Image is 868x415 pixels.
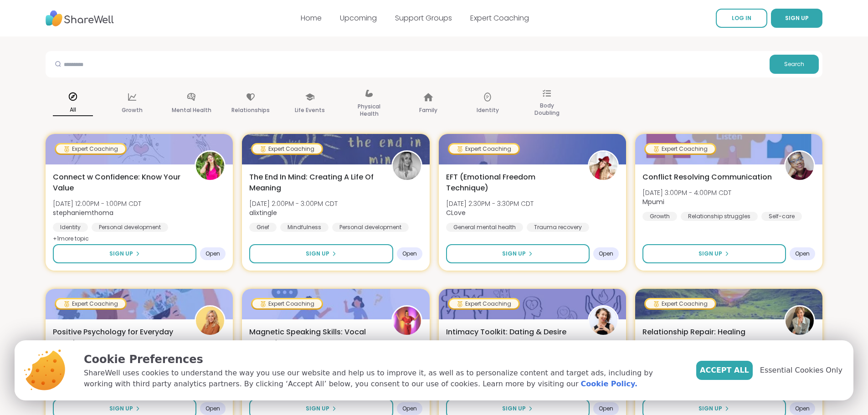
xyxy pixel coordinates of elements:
p: Identity [477,105,499,116]
p: Mental Health [172,105,211,116]
a: Upcoming [340,13,377,23]
button: SIGN UP [771,9,822,28]
span: Conflict Resolving Communication [642,172,772,183]
div: Expert Coaching [56,299,125,308]
a: Expert Coaching [470,13,529,23]
b: alixtingle [249,208,277,217]
div: Mindfulness [280,223,329,232]
b: CLove [446,208,466,217]
span: Open [795,250,810,257]
span: Open [599,250,613,257]
p: Physical Health [349,101,389,119]
span: Connect w Confidence: Know Your Value [53,172,185,194]
p: Cookie Preferences [84,351,682,368]
button: Sign Up [642,244,786,263]
span: Essential Cookies Only [760,365,842,376]
img: CLove [589,152,617,180]
span: [DATE] 3:00PM - 4:00PM CDT [642,188,731,197]
img: Lisa_LaCroix [393,307,421,335]
p: Body Doubling [527,100,567,118]
span: LOG IN [732,14,751,22]
div: Growth [642,212,677,221]
a: Cookie Policy. [581,379,637,389]
span: Sign Up [699,405,722,413]
div: Expert Coaching [449,144,519,154]
span: Sign Up [109,250,133,258]
p: Family [419,105,437,116]
span: Intimacy Toolkit: Dating & Desire [446,327,566,338]
button: Search [770,55,819,74]
p: Life Events [295,105,325,116]
div: Grief [249,223,277,232]
a: LOG IN [716,9,767,28]
div: Self-care [761,212,802,221]
img: alixtingle [393,152,421,180]
div: Expert Coaching [56,144,125,154]
span: Relationship Repair: Healing Resentment [642,327,774,348]
p: Relationships [231,105,270,116]
span: Sign Up [306,250,329,258]
span: Open [205,250,220,257]
img: stephaniemthoma [196,152,224,180]
p: ShareWell uses cookies to understand the way you use our website and help us to improve it, as we... [84,368,682,389]
div: Expert Coaching [646,144,715,154]
span: [DATE] 2:00PM - 3:00PM CDT [249,199,338,208]
span: Accept All [700,365,749,376]
div: Identity [53,223,88,232]
div: Relationship struggles [681,212,758,221]
div: Trauma recovery [527,223,589,232]
div: Expert Coaching [252,144,322,154]
div: Personal development [92,223,168,232]
span: SIGN UP [785,14,809,22]
div: Expert Coaching [252,299,322,308]
span: Magnetic Speaking Skills: Vocal Dynamics [249,327,381,348]
span: Sign Up [502,250,526,258]
span: Sign Up [109,405,133,413]
b: stephaniemthoma [53,208,113,217]
span: The End In Mind: Creating A Life Of Meaning [249,172,381,194]
a: Home [301,13,322,23]
div: Expert Coaching [449,299,519,308]
div: Expert Coaching [646,299,715,308]
span: EFT (Emotional Freedom Technique) [446,172,578,194]
span: Sign Up [502,405,526,413]
button: Accept All [696,361,753,380]
a: Support Groups [395,13,452,23]
img: Mpumi [786,152,814,180]
div: General mental health [446,223,523,232]
button: Sign Up [249,244,393,263]
span: Positive Psychology for Everyday Happiness [53,327,185,348]
p: All [53,104,93,116]
span: Open [402,405,417,412]
span: Open [402,250,417,257]
span: [DATE] 2:30PM - 3:30PM CDT [446,199,534,208]
span: Search [784,60,804,68]
b: Mpumi [642,197,664,206]
span: [DATE] 12:00PM - 1:00PM CDT [53,199,141,208]
img: JuliaSatterlee [589,307,617,335]
span: Sign Up [306,405,329,413]
button: Sign Up [446,244,590,263]
span: Open [795,405,810,412]
span: Open [205,405,220,412]
img: draymee [196,307,224,335]
div: Personal development [332,223,409,232]
span: Open [599,405,613,412]
img: MichelleWillard [786,307,814,335]
span: Sign Up [699,250,722,258]
p: Growth [122,105,143,116]
img: ShareWell Nav Logo [46,6,114,31]
button: Sign Up [53,244,196,263]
